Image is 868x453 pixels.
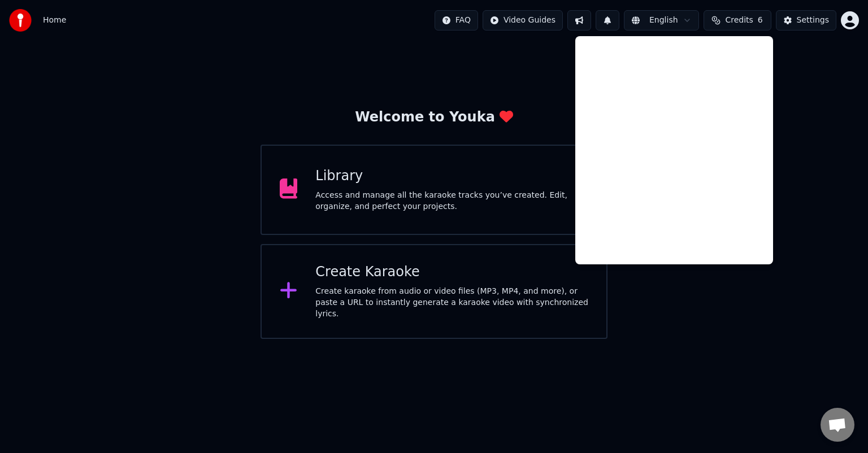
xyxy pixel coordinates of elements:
span: 6 [758,15,763,26]
div: Create Karaoke [315,263,588,281]
div: Settings [797,15,829,26]
div: Açık sohbet [821,408,854,442]
nav: breadcrumb [43,15,66,26]
img: youka [9,9,32,32]
div: Welcome to Youka [355,108,513,127]
div: Library [315,167,588,185]
button: Video Guides [483,10,563,31]
span: Home [43,15,66,26]
button: Credits6 [704,10,771,31]
div: Access and manage all the karaoke tracks you’ve created. Edit, organize, and perfect your projects. [315,190,588,212]
button: Settings [776,10,836,31]
span: Credits [725,15,753,26]
div: Create karaoke from audio or video files (MP3, MP4, and more), or paste a URL to instantly genera... [315,286,588,320]
button: FAQ [435,10,478,31]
